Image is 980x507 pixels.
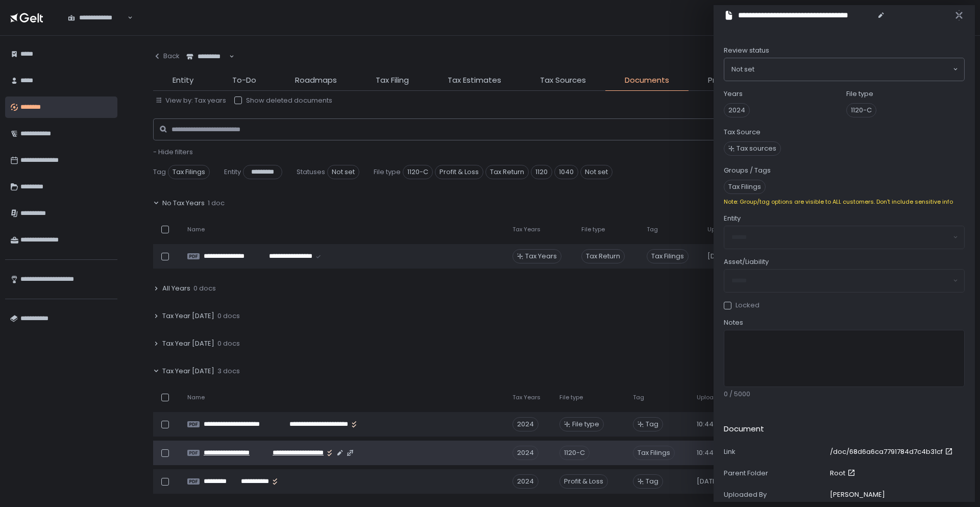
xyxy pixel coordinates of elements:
[697,394,725,401] span: Uploaded
[724,89,743,99] label: Years
[724,490,826,499] div: Uploaded By
[485,165,529,179] span: Tax Return
[126,13,127,23] input: Search for option
[173,75,193,86] span: Entity
[559,446,590,460] div: 1120-C
[830,447,955,456] a: /doc/68d6a6ca7791784d7c4b31cf
[512,446,538,460] div: 2024
[647,226,658,233] span: Tag
[155,96,226,105] button: View by: Tax years
[580,165,612,179] span: Not set
[724,257,769,267] span: Asset/Liability
[374,167,401,177] span: File type
[435,165,483,179] span: Profit & Loss
[724,103,750,117] span: 2024
[554,165,578,179] span: 1040
[559,394,583,401] span: File type
[153,52,180,61] div: Back
[162,311,214,321] span: Tax Year [DATE]
[512,474,538,489] div: 2024
[724,447,826,456] div: Link
[646,420,658,429] span: Tag
[217,367,240,376] span: 3 docs
[187,226,205,233] span: Name
[531,165,552,179] span: 1120
[731,64,754,75] span: Not set
[830,469,857,478] a: Root
[724,128,761,137] label: Tax Source
[724,469,826,478] div: Parent Folder
[559,474,608,489] div: Profit & Loss
[724,58,964,81] div: Search for option
[162,199,205,208] span: No Tax Years
[697,448,726,457] span: 10:44 pm
[232,75,256,86] span: To-Do
[646,477,658,486] span: Tag
[327,165,359,179] span: Not set
[754,64,952,75] input: Search for option
[724,318,743,327] span: Notes
[208,199,225,208] span: 1 doc
[707,226,736,233] span: Uploaded
[162,367,214,376] span: Tax Year [DATE]
[217,311,240,321] span: 0 docs
[724,423,764,435] h2: Document
[512,417,538,431] div: 2024
[228,52,228,62] input: Search for option
[697,477,719,486] span: [DATE]
[724,46,769,55] span: Review status
[180,46,234,67] div: Search for option
[697,420,726,429] span: 10:44 pm
[846,103,876,117] span: 1120-C
[737,144,776,153] span: Tax sources
[217,339,240,348] span: 0 docs
[295,75,337,86] span: Roadmaps
[572,420,599,429] span: File type
[448,75,501,86] span: Tax Estimates
[168,165,210,179] span: Tax Filings
[724,390,965,399] div: 0 / 5000
[724,214,741,223] span: Entity
[153,148,193,157] button: - Hide filters
[581,226,605,233] span: File type
[224,167,241,177] span: Entity
[403,165,433,179] span: 1120-C
[647,249,689,263] span: Tax Filings
[512,394,541,401] span: Tax Years
[153,46,180,66] button: Back
[846,89,873,99] label: File type
[581,249,625,263] div: Tax Return
[525,252,557,261] span: Tax Years
[193,284,216,293] span: 0 docs
[162,339,214,348] span: Tax Year [DATE]
[724,180,766,194] span: Tax Filings
[61,7,133,29] div: Search for option
[707,252,730,261] span: [DATE]
[512,226,541,233] span: Tax Years
[724,166,771,175] label: Groups / Tags
[376,75,409,86] span: Tax Filing
[153,167,166,177] span: Tag
[633,446,675,460] span: Tax Filings
[724,198,965,206] div: Note: Group/tag options are visible to ALL customers. Don't include sensitive info
[297,167,325,177] span: Statuses
[633,394,644,401] span: Tag
[162,284,190,293] span: All Years
[830,490,885,499] div: [PERSON_NAME]
[708,75,750,86] span: Projections
[187,394,205,401] span: Name
[625,75,669,86] span: Documents
[540,75,586,86] span: Tax Sources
